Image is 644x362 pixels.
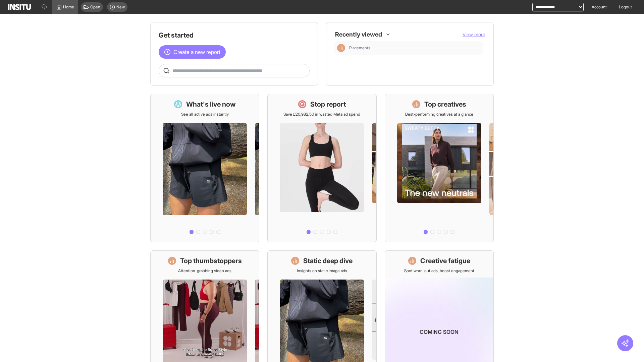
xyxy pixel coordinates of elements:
span: Placements [349,45,480,51]
span: View more [463,32,485,37]
div: Insights [337,44,345,52]
span: New [116,4,125,10]
a: Top creativesBest-performing creatives at a glance [385,94,494,242]
p: Save £20,982.50 in wasted Meta ad spend [283,112,360,117]
p: See all active ads instantly [181,112,229,117]
p: Attention-grabbing video ads [178,268,231,274]
a: Stop reportSave £20,982.50 in wasted Meta ad spend [267,94,376,242]
span: Home [63,4,74,10]
h1: What's live now [186,100,236,109]
p: Best-performing creatives at a glance [405,112,473,117]
button: View more [463,31,485,38]
button: Create a new report [159,45,226,59]
h1: Top thumbstoppers [180,256,242,265]
h1: Stop report [310,100,346,109]
a: What's live nowSee all active ads instantly [150,94,259,242]
span: Placements [349,45,370,51]
span: Open [90,4,100,10]
img: Logo [8,4,31,10]
span: Create a new report [173,48,220,56]
h1: Top creatives [424,100,466,109]
h1: Static deep dive [303,256,353,265]
h1: Get started [159,31,310,40]
p: Insights on static image ads [297,268,347,274]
